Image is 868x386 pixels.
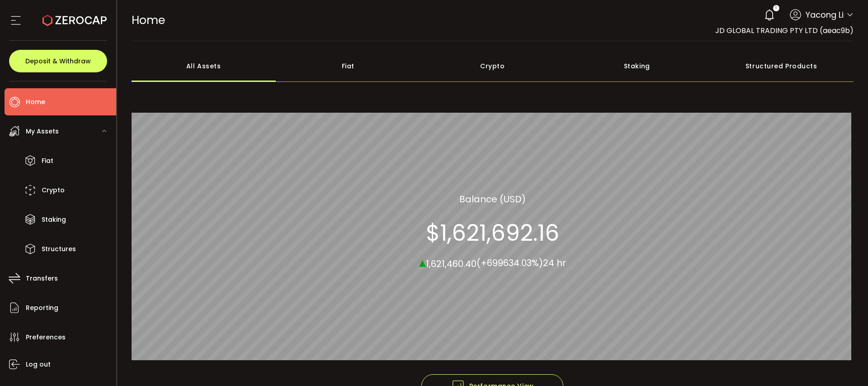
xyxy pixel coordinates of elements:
span: 1 [775,5,777,11]
div: 聊天小组件 [760,288,868,386]
span: Home [132,12,165,28]
div: Structured Products [709,50,854,82]
span: 24 hr [543,257,566,269]
span: Deposit & Withdraw [25,58,91,64]
span: Fiat [42,154,53,167]
span: Preferences [26,331,66,344]
span: ▴ [419,252,426,272]
span: Log out [26,358,51,371]
section: Balance (USD) [459,192,526,205]
span: JD GLOBAL TRADING PTY LTD (aeac9b) [715,25,854,36]
span: Reporting [26,301,58,315]
div: Crypto [420,50,565,82]
div: Fiat [276,50,420,82]
span: Structures [42,243,76,256]
div: All Assets [132,50,276,82]
section: $1,621,692.16 [426,219,559,246]
span: (+699634.03%) [476,257,543,269]
span: 1,621,460.40 [426,257,476,270]
span: Crypto [42,184,65,197]
span: Yacong Li [806,9,844,21]
span: Staking [42,213,66,226]
span: My Assets [26,125,59,138]
iframe: Chat Widget [760,288,868,386]
button: Deposit & Withdraw [9,50,107,72]
div: Staking [565,50,709,82]
span: Home [26,95,45,109]
span: Transfers [26,272,58,285]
